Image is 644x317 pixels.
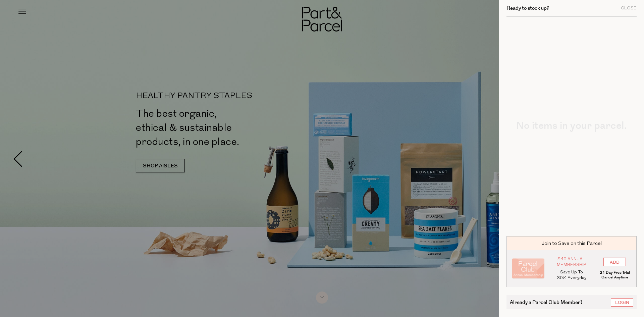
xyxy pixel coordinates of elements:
[506,121,637,131] h2: No items in your parcel.
[506,6,549,11] h2: Ready to stock up?
[603,258,626,266] input: ADD
[598,270,631,280] p: 21 Day Free Trial Cancel Anytime
[555,256,588,268] span: $49 Annual Membership
[506,236,637,250] div: Join to Save on this Parcel
[510,298,583,306] span: Already a Parcel Club Member?
[555,269,588,281] p: Save Up To 30% Everyday
[621,6,637,10] div: Close
[611,298,633,307] a: Login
